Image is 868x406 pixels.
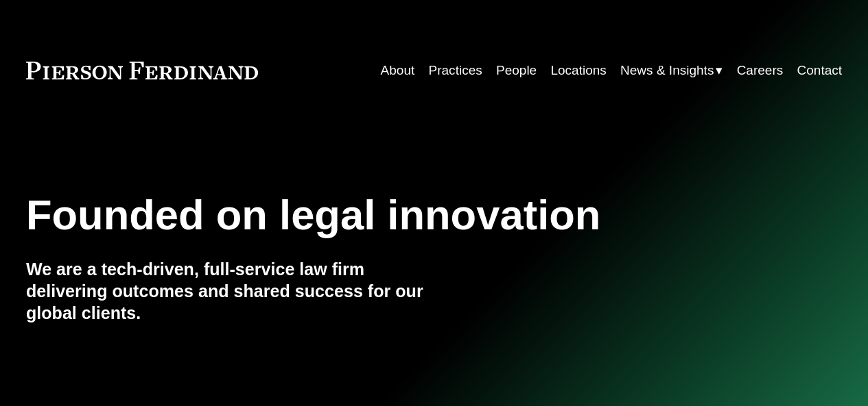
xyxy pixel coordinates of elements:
a: Careers [737,58,784,84]
a: Practices [429,58,482,84]
a: Locations [550,58,606,84]
h1: Founded on legal innovation [26,191,706,239]
a: folder dropdown [620,58,723,84]
a: People [496,58,537,84]
h4: We are a tech-driven, full-service law firm delivering outcomes and shared success for our global... [26,259,434,325]
span: News & Insights [620,59,714,82]
a: About [381,58,415,84]
a: Contact [797,58,843,84]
